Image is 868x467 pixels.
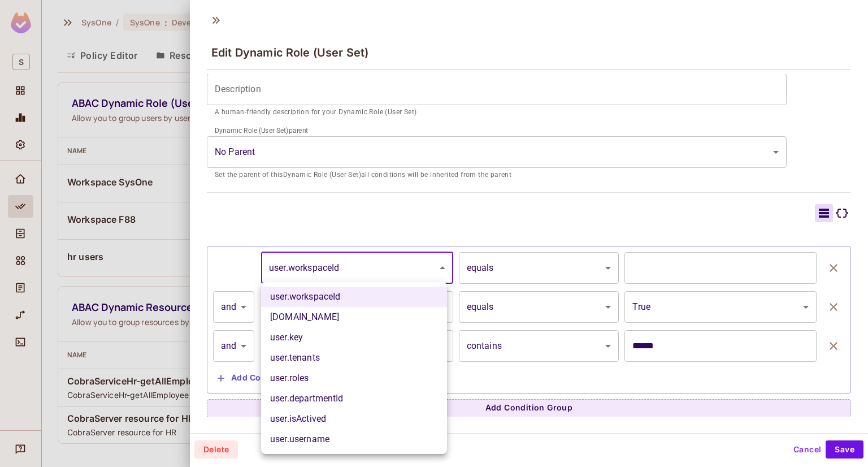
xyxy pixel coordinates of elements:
li: user.username [261,429,447,449]
li: [DOMAIN_NAME] [261,307,447,327]
li: user.key [261,327,447,348]
li: user.departmentId [261,388,447,409]
li: user.roles [261,368,447,388]
li: user.tenants [261,348,447,368]
li: user.workspaceId [261,287,447,307]
li: user.isActived [261,409,447,429]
